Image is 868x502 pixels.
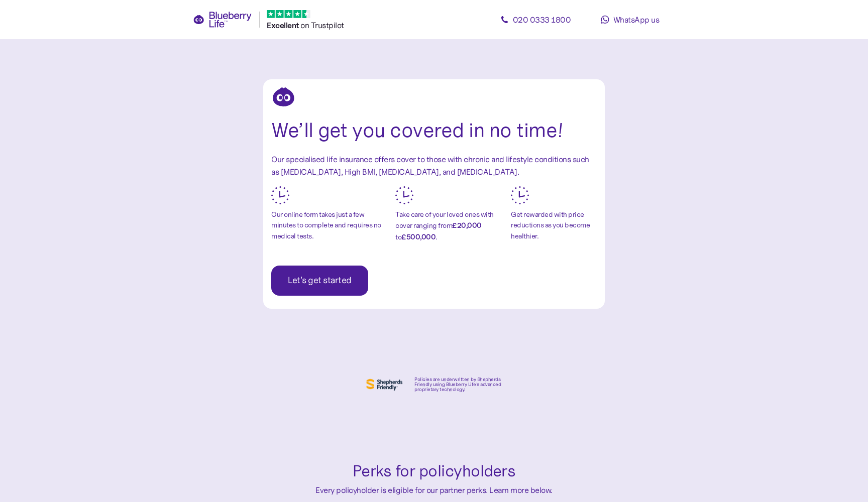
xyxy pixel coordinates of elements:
[300,20,344,30] span: on Trustpilot
[288,266,352,295] span: Let's get started
[452,221,482,229] b: £20,000
[414,377,504,392] div: Policies are underwritten by Shepherds Friendly using Blueberry Life’s advanced proprietary techn...
[364,376,404,393] img: Shephers Friendly
[271,266,368,296] button: Let's get started
[268,459,600,484] div: Perks for policyholders
[395,209,503,243] div: Take care of your loved ones with cover ranging from to .
[490,10,581,30] a: 020 0333 1800
[271,153,597,178] div: Our specialised life insurance offers cover to those with chronic and lifestyle conditions such a...
[401,232,436,241] b: £500,000
[613,15,660,25] span: WhatsApp us
[268,484,600,496] div: Every policyholder is eligible for our partner perks. Learn more below.
[585,10,675,30] a: WhatsApp us
[271,115,597,145] div: We’ll get you covered in no time!
[511,209,597,242] div: Get rewarded with price reductions as you become healthier.
[267,21,300,30] span: Excellent ️
[513,15,571,25] span: 020 0333 1800
[271,209,388,242] div: Our online form takes just a few minutes to complete and requires no medical tests.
